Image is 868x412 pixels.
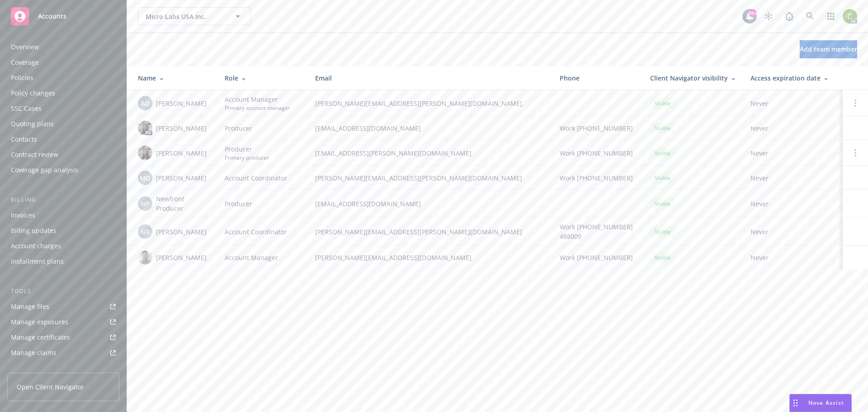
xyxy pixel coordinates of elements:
span: [PERSON_NAME][EMAIL_ADDRESS][PERSON_NAME][DOMAIN_NAME] [315,227,545,237]
span: Account Coordinator [225,173,287,183]
div: Name [138,73,210,83]
span: Work [PHONE_NUMBER] [560,173,633,183]
a: Contacts [7,132,119,147]
div: Visible [650,198,675,209]
a: Manage claims [7,346,119,360]
img: photo [843,9,857,24]
div: Email [315,73,545,83]
a: Policies [7,71,119,85]
div: SSC Cases [11,101,42,116]
span: Work [PHONE_NUMBER] [560,148,633,158]
span: Nova Assist [808,399,844,407]
div: Manage exposures [11,315,68,329]
div: Visible [650,172,675,184]
div: Visible [650,123,675,134]
span: Never [750,227,835,237]
a: Policy changes [7,86,119,100]
span: [PERSON_NAME][EMAIL_ADDRESS][PERSON_NAME][DOMAIN_NAME] [315,173,545,183]
span: MQ [140,173,151,183]
span: [PERSON_NAME] [156,173,207,183]
button: Nova Assist [789,394,852,412]
div: Billing updates [11,223,57,238]
span: Micro Labs USA Inc. [146,12,224,21]
span: [EMAIL_ADDRESS][DOMAIN_NAME] [315,123,545,133]
span: [EMAIL_ADDRESS][PERSON_NAME][DOMAIN_NAME] [315,148,545,158]
a: Report a Bug [780,7,798,25]
div: Manage certificates [11,330,70,345]
div: Quoting plans [11,117,54,131]
span: [EMAIL_ADDRESS][DOMAIN_NAME] [315,199,545,208]
div: Coverage gap analysis [11,163,78,177]
div: Installment plans [11,254,64,269]
div: Phone [560,73,636,83]
img: photo [138,250,152,265]
a: Overview [7,40,119,54]
span: Add team member [800,45,857,53]
div: Visible [650,226,675,237]
div: Manage BORs [11,361,53,375]
div: 99+ [749,9,757,17]
div: Tools [7,287,119,296]
div: Manage claims [11,346,57,360]
a: Coverage [7,55,119,70]
a: Stop snowing [759,7,778,25]
a: SSC Cases [7,101,119,116]
div: Manage files [11,299,49,314]
span: [PERSON_NAME] [156,227,207,237]
span: [PERSON_NAME] [156,99,207,108]
span: Work [PHONE_NUMBER] [560,123,633,133]
span: Never [750,148,835,158]
a: Coverage gap analysis [7,163,119,177]
a: Manage certificates [7,330,119,345]
div: Access expiration date [750,73,835,83]
div: Contract review [11,147,58,162]
a: Account charges [7,239,119,253]
a: Manage BORs [7,361,119,375]
span: NP [141,199,150,208]
span: Work [PHONE_NUMBER] 488009 [560,222,636,241]
div: Coverage [11,55,39,70]
a: Accounts [7,4,119,29]
div: Invoices [11,208,35,223]
span: [PERSON_NAME][EMAIL_ADDRESS][PERSON_NAME][DOMAIN_NAME] [315,99,545,108]
a: Search [801,7,819,25]
span: Primary producer [225,154,269,161]
span: Open Client Navigator [17,382,84,392]
img: photo [138,121,152,135]
div: Policy changes [11,86,55,100]
div: Visible [650,147,675,159]
span: NR [141,227,150,237]
span: Never [750,173,835,183]
span: Work [PHONE_NUMBER] [560,253,633,262]
div: Policies [11,71,33,85]
div: Overview [11,40,39,54]
span: Account Manager [225,95,290,104]
div: Role [225,73,301,83]
a: Switch app [822,7,840,25]
a: Manage exposures [7,315,119,329]
span: Never [750,199,835,208]
span: Never [750,253,835,262]
span: Newfront Producer [156,194,210,213]
span: Never [750,99,835,108]
span: Producer [225,199,252,208]
a: Invoices [7,208,119,223]
a: Quoting plans [7,117,119,131]
span: Producer [225,123,252,133]
div: Visible [650,98,675,109]
span: Accounts [38,13,66,20]
div: Account charges [11,239,61,253]
div: Visible [650,252,675,263]
span: Producer [225,144,269,154]
span: Account Coordinator [225,227,287,237]
span: Account Manager [225,253,278,262]
a: Manage files [7,299,119,314]
span: [PERSON_NAME] [156,148,207,158]
div: Drag to move [790,394,801,412]
button: Add team member [800,40,857,58]
span: [PERSON_NAME] [156,253,207,262]
span: [PERSON_NAME] [156,123,207,133]
a: Contract review [7,147,119,162]
div: Billing [7,195,119,204]
img: photo [138,146,152,160]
